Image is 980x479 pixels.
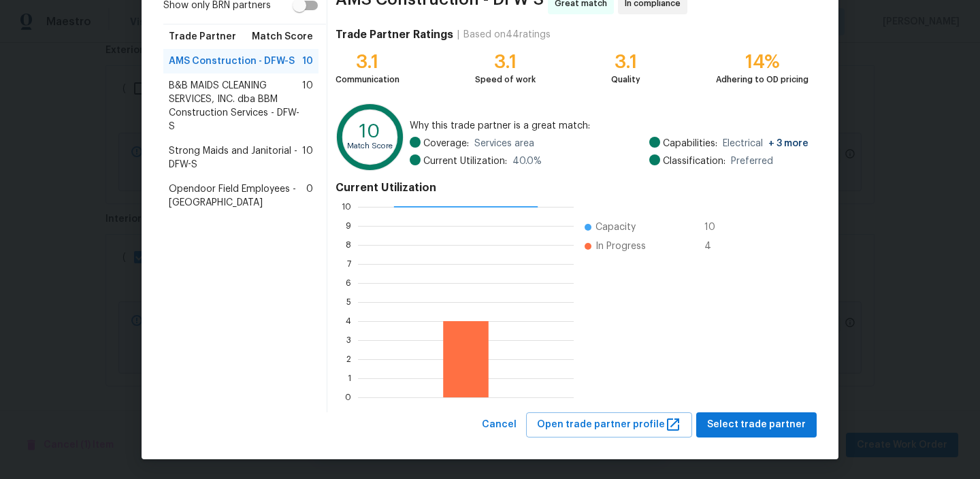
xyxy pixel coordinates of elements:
span: Why this trade partner is a great match: [410,119,808,133]
span: Coverage: [423,137,469,150]
button: Select trade partner [696,412,817,437]
span: Electrical [723,137,808,150]
span: Strong Maids and Janitorial - DFW-S [169,144,302,171]
span: 10 [302,144,313,171]
span: Match Score [252,30,313,44]
text: 7 [347,260,351,268]
div: 3.1 [611,55,640,69]
div: Speed of work [475,73,536,86]
span: Opendoor Field Employees - [GEOGRAPHIC_DATA] [169,182,306,210]
text: 8 [346,241,351,249]
span: Capabilities: [663,137,717,150]
div: Adhering to OD pricing [716,73,808,86]
span: AMS Construction - DFW-S [169,54,295,68]
span: Classification: [663,154,725,168]
div: | [453,28,463,42]
text: 6 [346,279,351,287]
span: Open trade partner profile [537,416,681,433]
span: In Progress [595,239,646,253]
span: Capacity [595,220,636,234]
text: 10 [342,203,351,211]
button: Open trade partner profile [526,412,692,437]
span: 10 [704,220,726,234]
span: Preferred [731,154,773,168]
text: 5 [346,298,351,306]
text: 4 [346,317,351,325]
text: 2 [346,355,351,363]
h4: Trade Partner Ratings [336,28,453,42]
text: Match Score [347,142,393,150]
span: 10 [302,54,313,68]
span: 10 [302,79,313,133]
div: Based on 44 ratings [463,28,551,42]
span: + 3 more [768,139,808,148]
div: Quality [611,73,640,86]
span: Trade Partner [169,30,236,44]
button: Cancel [476,412,522,437]
span: B&B MAIDS CLEANING SERVICES, INC. dba BBM Construction Services - DFW-S [169,79,302,133]
text: 0 [345,393,351,401]
span: Select trade partner [707,416,806,433]
text: 10 [359,122,380,141]
div: 3.1 [336,55,399,69]
span: Current Utilization: [423,154,507,168]
div: 3.1 [475,55,536,69]
text: 3 [346,336,351,344]
span: 4 [704,239,726,253]
span: Cancel [482,416,517,433]
text: 9 [346,222,351,230]
div: 14% [716,55,808,69]
div: Communication [336,73,399,86]
span: Services area [474,137,534,150]
span: 0 [306,182,313,210]
h4: Current Utilization [336,181,808,195]
span: 40.0 % [512,154,542,168]
text: 1 [348,374,351,382]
